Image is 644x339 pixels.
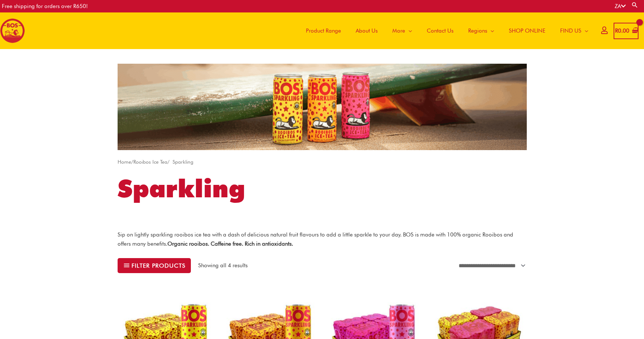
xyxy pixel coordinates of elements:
[132,263,185,268] span: Filter products
[198,261,248,270] p: Showing all 4 results
[631,1,639,8] a: Search button
[615,27,618,34] span: R
[501,12,553,49] a: SHOP ONLINE
[118,64,527,150] img: sa website cateogry banner sparkling
[133,159,167,165] a: Rooibos Ice Tea
[293,12,596,49] nav: Site Navigation
[615,27,629,34] bdi: 0.00
[614,23,639,39] a: View Shopping Cart, empty
[356,20,378,42] span: About Us
[118,230,527,249] p: Sip on lightly sparkling rooibos ice tea with a dash of delicious natural fruit flavours to add a...
[167,241,293,247] strong: Organic rooibos. Caffeine free. Rich in antioxidants.
[118,157,527,167] nav: Breadcrumb
[118,159,131,165] a: Home
[385,12,419,49] a: More
[468,20,487,42] span: Regions
[118,171,527,206] h1: Sparkling
[427,20,454,42] span: Contact Us
[299,12,348,49] a: Product Range
[509,20,545,42] span: SHOP ONLINE
[306,20,341,42] span: Product Range
[461,12,501,49] a: Regions
[615,3,626,10] a: ZA
[454,260,527,271] select: Shop order
[419,12,461,49] a: Contact Us
[348,12,385,49] a: About Us
[560,20,581,42] span: FIND US
[118,258,191,273] button: Filter products
[392,20,405,42] span: More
